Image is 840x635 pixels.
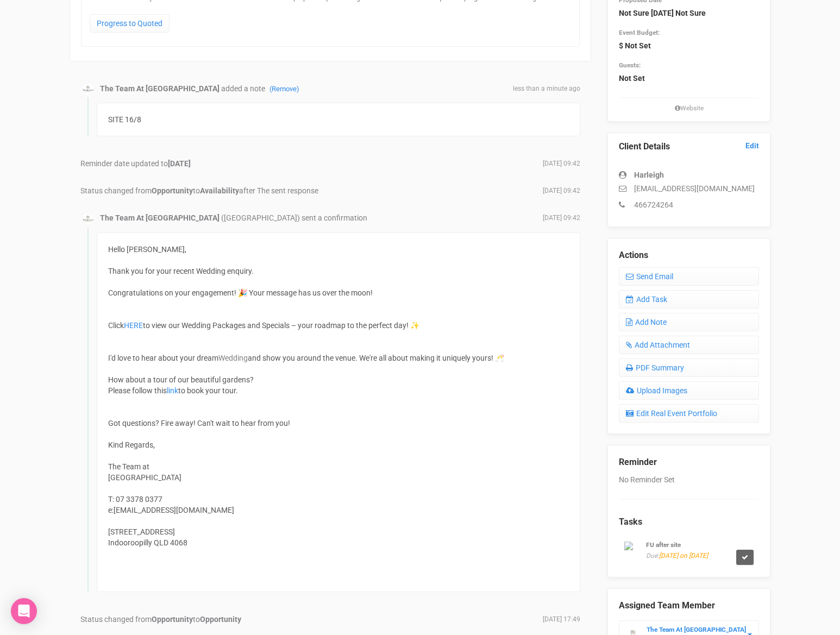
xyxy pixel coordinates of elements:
small: Website [619,104,759,113]
span: [DATE] 09:42 [543,159,580,168]
span: Wedding [218,354,248,362]
a: Add Attachment [619,336,759,354]
strong: Not Sure [DATE] Not Sure [619,9,706,17]
a: Add Note [619,313,759,331]
span: Got questions? Fire away! Can't wait to hear from you! [108,419,290,427]
a: Progress to Quoted [90,14,170,33]
a: Send Email [619,267,759,286]
a: HERE [124,321,143,330]
span: Click [108,321,124,330]
span: Congratulations on your engagement! 🎉 Your message has us over the moon! [108,288,373,297]
em: Due: [646,552,708,559]
legend: Client Details [619,141,759,153]
a: link [167,386,178,395]
span: less than a minute ago [513,84,580,93]
img: BGLogo.jpg [83,84,93,95]
span: I'd love to hear about your dream [108,354,218,362]
small: FU after site [646,541,681,549]
span: to view our Wedding Packages and Specials – your roadmap to the perfect day! ✨ [143,321,419,330]
legend: Tasks [619,516,759,529]
strong: Opportunity [200,615,241,624]
span: Status changed from to after The sent response [80,186,318,195]
strong: $ Not Set [619,41,651,50]
strong: Opportunity [152,615,193,624]
strong: The Team At [GEOGRAPHIC_DATA] [647,626,746,633]
div: No Reminder Set [619,445,759,567]
img: BGLogo.jpg [83,213,93,224]
img: watch.png [624,542,641,550]
a: Edit Real Event Portfolio [619,404,759,423]
legend: Assigned Team Member [619,600,759,612]
span: Please follow this [108,386,167,395]
span: Reminder date updated to [80,159,191,168]
span: to book your tour. [178,386,238,395]
strong: Availability [200,186,239,195]
strong: Not Set [619,74,645,83]
a: Edit [745,141,759,151]
span: Status changed from to [80,615,241,624]
span: [DATE] 09:42 [543,213,580,223]
span: ([GEOGRAPHIC_DATA]) sent a confirmation [221,213,367,222]
span: [DATE] 17:49 [543,615,580,624]
b: [DATE] [168,159,191,168]
strong: Harleigh [634,171,664,179]
div: Open Intercom Messenger [11,598,37,624]
p: 466724264 [619,199,759,210]
span: added a note [221,84,299,93]
legend: Actions [619,249,759,262]
span: [DATE] 09:42 [543,186,580,196]
strong: Opportunity [152,186,193,195]
span: How about a tour of our beautiful gardens? [108,375,254,384]
div: SITE 16/8 [97,103,580,136]
legend: Reminder [619,456,759,469]
small: Guests: [619,61,641,69]
strong: The Team At [GEOGRAPHIC_DATA] [100,84,220,93]
div: Hello [PERSON_NAME], Thank you for your recent Wedding enquiry. [108,244,569,298]
a: PDF Summary [619,359,759,377]
p: [EMAIL_ADDRESS][DOMAIN_NAME] [619,183,759,194]
a: (Remove) [269,85,299,93]
div: Kind Regards, The Team at [GEOGRAPHIC_DATA] T: 07 3378 0377 e:[EMAIL_ADDRESS][DOMAIN_NAME] [STREE... [108,439,569,581]
span: and show you around the venue. We're all about making it uniquely yours! 🥂 [248,354,504,362]
a: Add Task [619,290,759,309]
span: [DATE] on [DATE] [659,552,708,559]
small: Event Budget: [619,29,660,36]
strong: The Team At [GEOGRAPHIC_DATA] [100,213,220,222]
a: Upload Images [619,381,759,400]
